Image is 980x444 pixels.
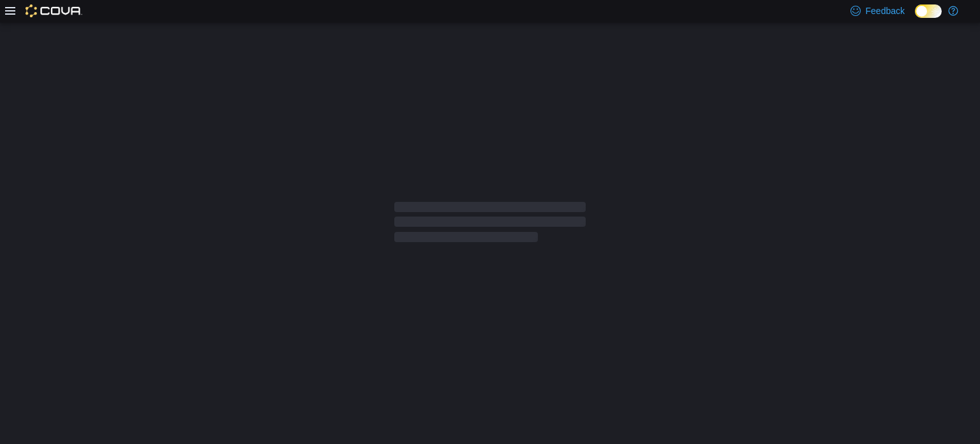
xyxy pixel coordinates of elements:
input: Dark Mode [915,4,942,18]
span: Dark Mode [915,18,916,19]
span: Feedback [866,4,905,17]
img: Cova [26,4,82,17]
span: Loading [394,204,586,245]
